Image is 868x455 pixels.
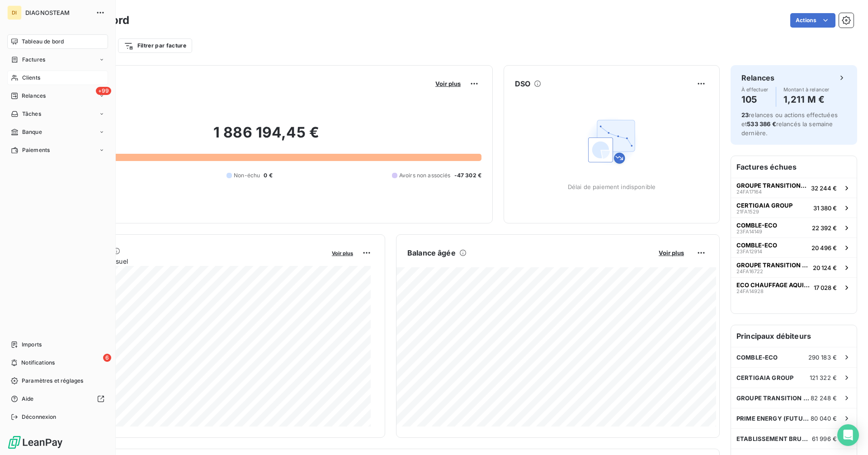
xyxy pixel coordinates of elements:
span: 24FA17164 [736,189,762,194]
h4: 105 [741,92,769,107]
span: Tableau de bord [22,38,64,46]
span: Chiffre d'affaires mensuel [51,256,325,266]
button: COMBLE-ECO23FA1291420 496 € [731,237,857,257]
span: Banque [22,128,42,136]
span: GROUPE TRANSITION ENERGIE [736,394,811,402]
span: 24FA16722 [736,269,763,274]
span: Avoirs non associés [399,171,451,180]
h2: 1 886 194,45 € [51,123,481,151]
span: relances ou actions effectuées et relancés la semaine dernière. [741,111,838,137]
span: 80 040 € [811,415,837,422]
button: ECO CHAUFFAGE AQUITAINE24FA1492817 028 € [731,277,857,297]
h6: Relances [741,72,774,83]
span: Délai de paiement indisponible [568,183,656,190]
span: Montant à relancer [783,87,830,92]
button: COMBLE-ECO23FA1414922 392 € [731,218,857,237]
span: 533 386 € [747,120,776,128]
img: Empty state [583,113,641,171]
span: Relances [22,92,46,100]
span: COMBLE-ECO [736,222,777,229]
span: 121 322 € [810,374,837,381]
h6: DSO [515,78,530,89]
span: Voir plus [332,250,353,256]
span: 24FA14928 [736,289,764,294]
h6: Balance âgée [407,247,456,258]
span: Clients [22,74,40,82]
button: Actions [790,13,835,28]
span: CERTIGAIA GROUP [736,202,793,209]
button: GROUPE TRANSITION ENERGIE24FA1672220 124 € [731,257,857,277]
span: GROUPE TRANSITION ENERGIE [736,261,809,269]
span: Imports [22,341,42,349]
span: DIAGNOSTEAM [25,9,90,16]
span: Paiements [22,146,50,154]
span: Factures [22,56,45,64]
button: CERTIGAIA GROUP21FA152931 380 € [731,198,857,218]
div: DI [7,5,22,20]
span: 32 244 € [811,185,837,192]
div: Open Intercom Messenger [837,424,859,446]
span: 82 248 € [811,394,837,402]
button: GROUPE TRANSITION ENERGIE24FA1716432 244 € [731,178,857,198]
span: Voir plus [435,80,461,87]
span: 22 392 € [812,224,837,232]
span: Paramètres et réglages [22,377,83,385]
span: 21FA1529 [736,209,759,214]
h6: Factures échues [731,156,857,178]
a: Aide [7,392,108,406]
span: Déconnexion [22,413,57,421]
span: À effectuer [741,87,769,92]
span: 6 [103,354,111,362]
span: 31 380 € [813,204,837,212]
span: +99 [96,87,111,95]
span: 20 496 € [811,244,837,251]
button: Voir plus [656,249,687,257]
span: 0 € [264,171,272,180]
span: Non-échu [234,171,260,180]
button: Voir plus [433,80,463,88]
h4: 1,211 M € [783,92,830,107]
span: ETABLISSEMENT BRUNET [736,435,812,442]
button: Voir plus [329,249,356,257]
span: Notifications [21,359,55,367]
span: CERTIGAIA GROUP [736,374,793,381]
span: 23FA12914 [736,249,762,254]
img: Logo LeanPay [7,435,63,450]
button: Filtrer par facture [118,38,192,53]
span: -47 302 € [454,171,481,180]
span: ECO CHAUFFAGE AQUITAINE [736,281,810,289]
span: COMBLE-ECO [736,242,777,249]
span: Tâches [22,110,41,118]
span: PRIME ENERGY (FUTUR ENERGY) [736,415,811,422]
span: 20 124 € [813,264,837,271]
span: 17 028 € [814,284,837,291]
span: COMBLE-ECO [736,354,778,361]
span: Aide [22,395,34,403]
h6: Principaux débiteurs [731,325,857,347]
span: 61 996 € [812,435,837,442]
span: 290 183 € [808,354,837,361]
span: 23FA14149 [736,229,762,234]
span: Voir plus [659,249,684,256]
span: GROUPE TRANSITION ENERGIE [736,182,807,189]
span: 23 [741,111,749,118]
